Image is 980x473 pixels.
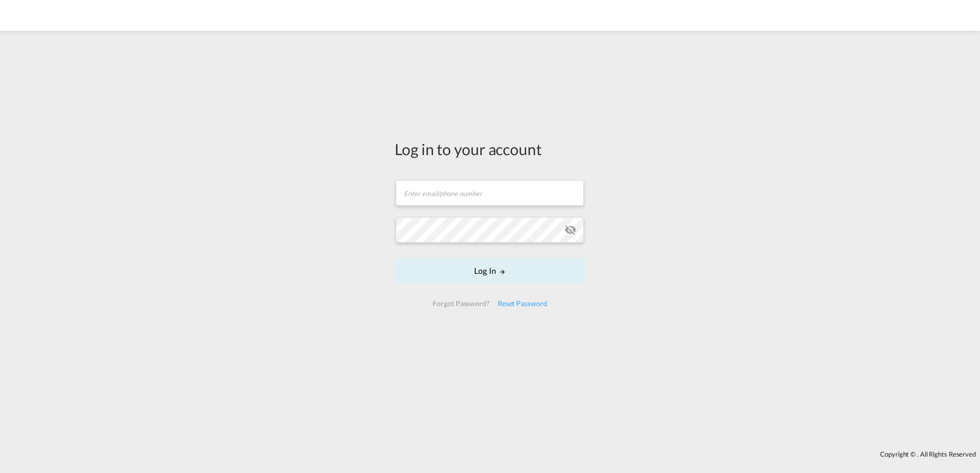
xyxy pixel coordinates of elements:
[395,258,585,284] button: LOGIN
[428,294,493,313] div: Forgot Password?
[396,180,584,206] input: Enter email/phone number
[494,294,552,313] div: Reset Password
[395,138,585,160] div: Log in to your account
[564,224,577,236] md-icon: icon-eye-off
